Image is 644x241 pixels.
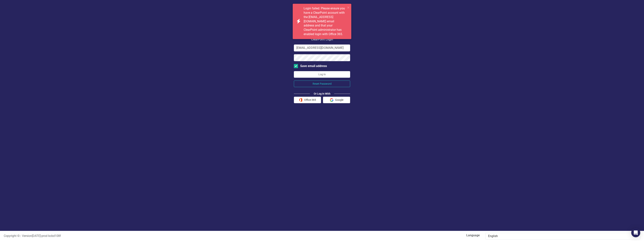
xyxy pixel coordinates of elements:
div: English [488,234,634,238]
input: Email Address [294,44,350,51]
div: Or Log In With [310,92,334,96]
img: Google [330,98,333,102]
div: Save email address [300,64,327,68]
label: Language [325,233,480,238]
div: Open Intercom Messenger [631,228,640,237]
button: Reset Password [294,81,350,87]
div: Login failed. Please ensure you have a ClearPoint account with the [EMAIL_ADDRESS][DOMAIN_NAME] e... [304,6,346,36]
div: :: Version [DATE] - prod bcbd108f [1,234,322,238]
button: Google [323,97,350,103]
button: Office 365 [294,97,321,103]
span: Copyright © [4,234,20,238]
button: Log In [294,71,350,78]
img: Office 365 [299,98,302,102]
button: close [347,5,350,10]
